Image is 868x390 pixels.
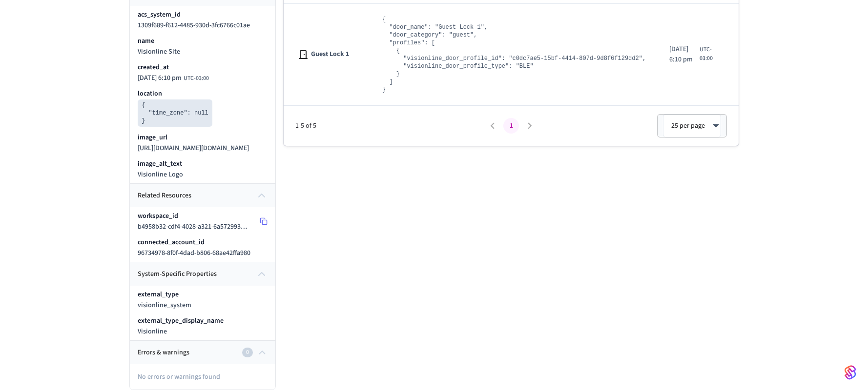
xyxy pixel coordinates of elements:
p: image_alt_text [138,159,182,169]
button: system-specific properties [130,262,275,286]
p: external_type_display_name [138,316,224,326]
p: created_at [138,62,169,72]
img: SeamLogoGradient.69752ec5.svg [845,365,856,380]
p: No errors or warnings found [138,364,268,382]
p: workspace_id [138,211,178,221]
span: UTC-03:00 [700,45,716,63]
span: Visionline [138,327,167,336]
span: visionline_system [138,300,191,310]
span: 1-5 of 5 [295,121,483,131]
p: acs_system_id [138,10,181,19]
div: America/Sao_Paulo [669,44,716,65]
span: Guest Lock 1 [311,49,349,59]
div: 25 per page [663,114,721,137]
span: Visionline Logo [138,170,183,179]
p: connected_account_id [138,237,205,247]
span: [URL][DOMAIN_NAME][DOMAIN_NAME] [138,143,249,153]
p: external_type [138,290,179,299]
div: general info [130,6,275,183]
div: 0 [242,348,253,357]
span: [DATE] 6:10 pm [138,74,182,82]
span: Visionline Site [138,47,180,57]
div: Errors & warnings0 [130,364,275,390]
p: name [138,36,154,46]
div: America/Sao_Paulo [138,74,209,82]
span: 1309f689-f612-4485-930d-3fc6766c01ae [138,20,250,30]
div: system-specific properties [130,286,275,340]
button: page 1 [503,118,519,134]
pre: { "door_name": "Guest Lock 1", "door_category": "guest", "profiles": [ { "visionline_door_profile... [382,16,646,94]
p: image_url [138,133,167,142]
span: [DATE] 6:10 pm [669,44,698,65]
div: related resources [130,207,275,262]
span: related resources [138,191,191,201]
span: 96734978-8f0f-4dad-b806-68ae42ffa980 [138,248,250,258]
p: location [138,89,162,98]
nav: pagination navigation [483,118,539,134]
span: Errors & warnings [138,348,189,358]
span: UTC-03:00 [184,75,209,82]
pre: { "time_zone": null } [138,99,212,127]
button: related resources [130,184,275,207]
span: system-specific properties [138,269,217,279]
span: b4958b32-cdf4-4028-a321-6a572993e013 [138,222,254,232]
button: Errors & warnings0 [130,341,275,364]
